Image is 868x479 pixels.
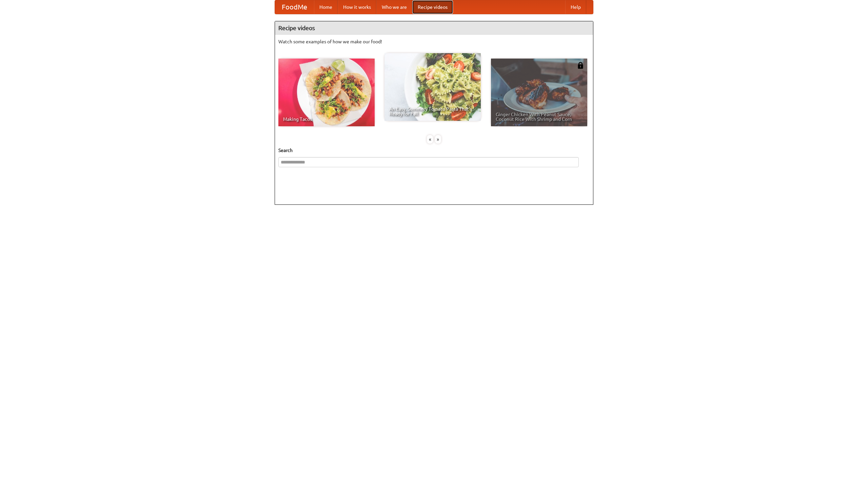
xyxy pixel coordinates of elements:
div: » [435,135,441,144]
p: Watch some examples of how we make our food! [278,38,590,45]
span: An Easy, Summery Tomato Pasta That's Ready for Fall [389,107,476,116]
h4: Recipe videos [275,21,593,35]
a: Home [314,0,338,14]
a: Recipe videos [412,0,453,14]
a: How it works [338,0,376,14]
a: FoodMe [275,0,314,14]
a: Who we are [376,0,412,14]
img: 483408.png [577,62,584,69]
h5: Search [278,147,590,154]
a: Help [565,0,586,14]
span: Making Tacos [283,117,370,122]
a: Making Tacos [278,59,375,126]
div: « [427,135,433,144]
a: An Easy, Summery Tomato Pasta That's Ready for Fall [384,53,481,121]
